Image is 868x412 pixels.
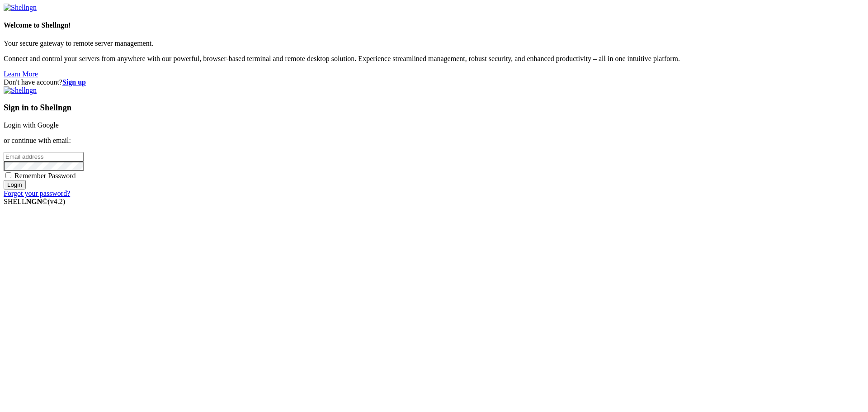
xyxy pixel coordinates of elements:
img: Shellngn [4,86,37,95]
input: Login [4,180,26,189]
h4: Welcome to Shellngn! [4,21,864,29]
span: Remember Password [14,172,76,180]
a: Login with Google [4,121,59,129]
p: Your secure gateway to remote server management. [4,39,864,47]
b: NGN [26,198,42,205]
a: Learn More [4,70,38,78]
p: Connect and control your servers from anywhere with our powerful, browser-based terminal and remo... [4,55,864,63]
input: Email address [4,152,84,161]
span: 4.2.0 [48,198,66,205]
input: Remember Password [5,172,11,178]
a: Sign up [62,78,86,86]
a: Forgot your password? [4,189,70,197]
h3: Sign in to Shellngn [4,103,864,113]
img: Shellngn [4,4,37,12]
span: SHELL © [4,198,65,205]
p: or continue with email: [4,137,864,145]
div: Don't have account? [4,78,864,86]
